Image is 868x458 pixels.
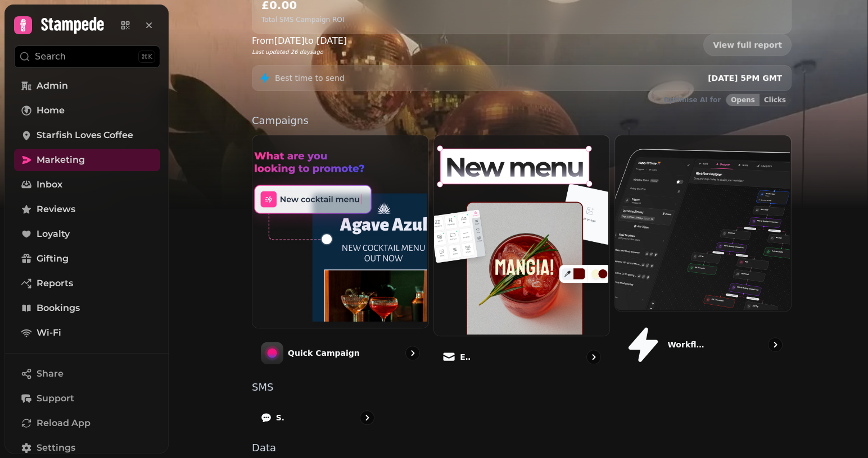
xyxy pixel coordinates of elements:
a: Quick CampaignQuick Campaign [252,135,429,373]
span: Reload App [37,416,91,430]
p: Quick Campaign [288,347,360,359]
a: Wi-Fi [14,322,160,344]
svg: go to [407,347,418,359]
button: Share [14,363,160,385]
a: SMS [252,401,383,434]
span: Share [37,367,64,381]
span: Gifting [37,252,69,265]
span: Starfish Loves Coffee [37,129,133,142]
p: Best time to send [275,72,345,84]
span: Inbox [37,178,62,191]
span: Reviews [37,203,75,216]
p: Campaigns [252,116,792,126]
button: Clicks [759,94,791,106]
span: Opens [731,97,755,103]
p: Optimise AI for [663,95,721,104]
span: Settings [37,441,75,455]
span: Marketing [37,153,85,167]
p: Total SMS Campaign ROI [261,15,344,24]
p: Email [460,351,471,363]
div: ⌘K [138,51,155,63]
span: Reports [37,277,73,290]
svg: go to [770,339,781,350]
a: Gifting [14,248,160,270]
span: Home [37,104,65,117]
a: EmailEmail [433,135,611,373]
p: Last updated 26 days ago [252,48,347,56]
a: Marketing [14,149,160,171]
img: Email [433,134,609,335]
p: SMS [276,412,284,423]
a: Starfish Loves Coffee [14,124,160,146]
span: [DATE] 5PM GMT [708,74,782,83]
p: SMS [252,382,792,392]
a: Admin [14,75,160,97]
p: Data [252,443,792,453]
img: Quick Campaign [251,134,427,327]
button: Reload App [14,412,160,434]
a: Home [14,99,160,122]
p: Workflows (beta) [667,339,704,350]
svg: go to [588,351,599,363]
a: Bookings [14,297,160,319]
img: Workflows (beta) [614,134,790,310]
svg: go to [361,412,373,423]
span: Support [37,392,74,405]
span: Clicks [764,97,786,103]
p: From [DATE] to [DATE] [252,34,347,48]
p: Search [35,50,66,63]
a: View full report [703,34,792,56]
a: Workflows (beta)Workflows (beta) [614,135,792,373]
a: Reports [14,272,160,295]
span: Wi-Fi [37,326,61,340]
span: Loyalty [37,227,70,241]
a: Loyalty [14,223,160,245]
a: Reviews [14,198,160,221]
a: Inbox [14,173,160,196]
button: Search⌘K [14,45,160,68]
button: Support [14,387,160,410]
span: Bookings [37,301,80,315]
span: Admin [37,79,68,93]
button: Opens [726,94,759,106]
